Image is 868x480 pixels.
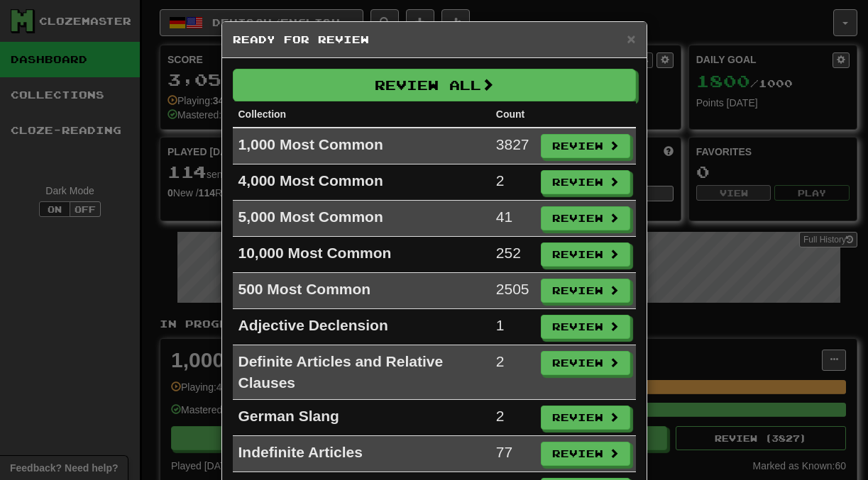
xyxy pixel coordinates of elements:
td: Adjective Declension [233,309,490,345]
button: Review [541,242,630,267]
td: 2 [490,400,535,436]
button: Review [541,134,630,158]
td: 2 [490,345,535,400]
td: 77 [490,436,535,472]
th: Collection [233,101,490,128]
td: 10,000 Most Common [233,237,490,273]
button: Review [541,351,630,375]
button: Review All [233,69,636,101]
td: 3827 [490,128,535,164]
td: 500 Most Common [233,273,490,309]
span: × [627,30,635,47]
th: Count [490,101,535,128]
td: German Slang [233,400,490,436]
button: Review [541,406,630,430]
td: 41 [490,201,535,237]
td: Indefinite Articles [233,436,490,472]
td: 5,000 Most Common [233,201,490,237]
td: 1 [490,309,535,345]
button: Review [541,279,630,303]
td: 2505 [490,273,535,309]
button: Review [541,442,630,466]
td: 2 [490,164,535,201]
td: 4,000 Most Common [233,164,490,201]
td: Definite Articles and Relative Clauses [233,345,490,400]
td: 1,000 Most Common [233,128,490,164]
td: 252 [490,237,535,273]
h5: Ready for Review [233,33,636,47]
button: Review [541,170,630,194]
button: Review [541,315,630,339]
button: Close [627,31,635,46]
button: Review [541,206,630,230]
